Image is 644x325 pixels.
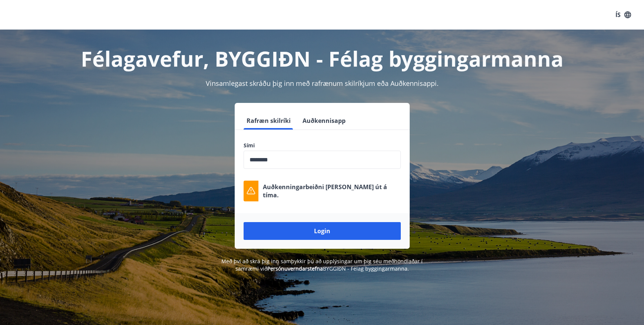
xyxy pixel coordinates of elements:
button: ÍS [611,8,635,21]
span: Með því að skrá þig inn samþykkir þú að upplýsingar um þig séu meðhöndlaðar í samræmi við BYGGIÐN... [221,258,423,272]
button: Rafræn skilríki [244,112,294,130]
h1: Félagavefur, BYGGIÐN - Félag byggingarmanna [64,44,580,73]
button: Auðkennisapp [300,112,349,130]
label: Sími [244,142,401,149]
span: Vinsamlegast skráðu þig inn með rafrænum skilríkjum eða Auðkennisappi. [206,79,439,88]
a: Persónuverndarstefna [267,265,323,272]
button: Login [244,222,401,240]
p: Auðkenningarbeiðni [PERSON_NAME] út á tíma. [263,183,401,199]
